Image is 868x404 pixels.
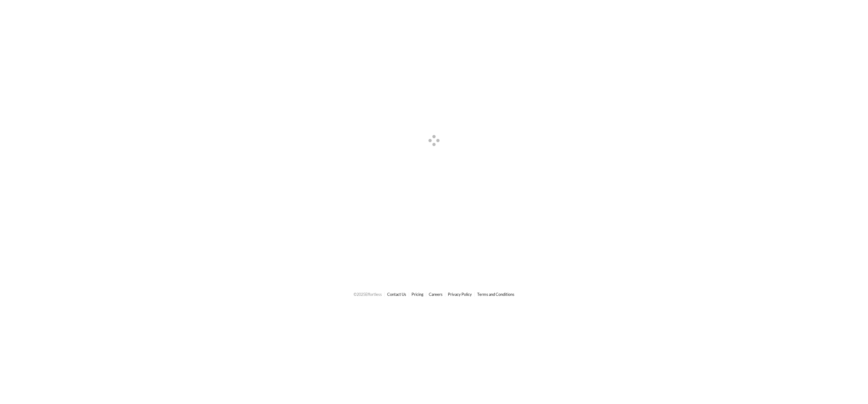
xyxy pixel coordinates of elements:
a: Careers [429,292,443,297]
a: Pricing [411,292,424,297]
a: Terms and Conditions [477,292,514,297]
a: Contact Us [387,292,406,297]
a: Privacy Policy [448,292,472,297]
span: © 2025 Effortless [354,292,382,297]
